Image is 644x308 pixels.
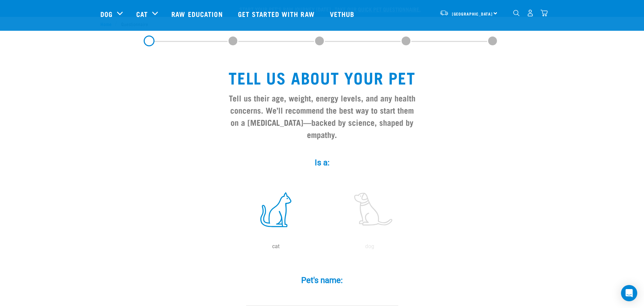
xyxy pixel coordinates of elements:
[513,10,520,16] img: home-icon-1@2x.png
[100,9,113,19] a: Dog
[226,68,418,86] h1: Tell us about your pet
[324,242,415,251] p: dog
[323,0,363,27] a: Vethub
[231,0,323,27] a: Get started with Raw
[452,13,493,15] span: [GEOGRAPHIC_DATA]
[541,9,548,17] img: home-icon@2x.png
[527,9,534,17] img: user.png
[230,242,321,251] p: cat
[621,285,637,301] div: Open Intercom Messenger
[221,157,424,169] label: Is a:
[439,10,449,16] img: van-moving.png
[136,9,148,19] a: Cat
[221,274,424,286] label: Pet's name:
[165,0,231,27] a: Raw Education
[226,92,418,140] h3: Tell us their age, weight, energy levels, and any health concerns. We’ll recommend the best way t...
